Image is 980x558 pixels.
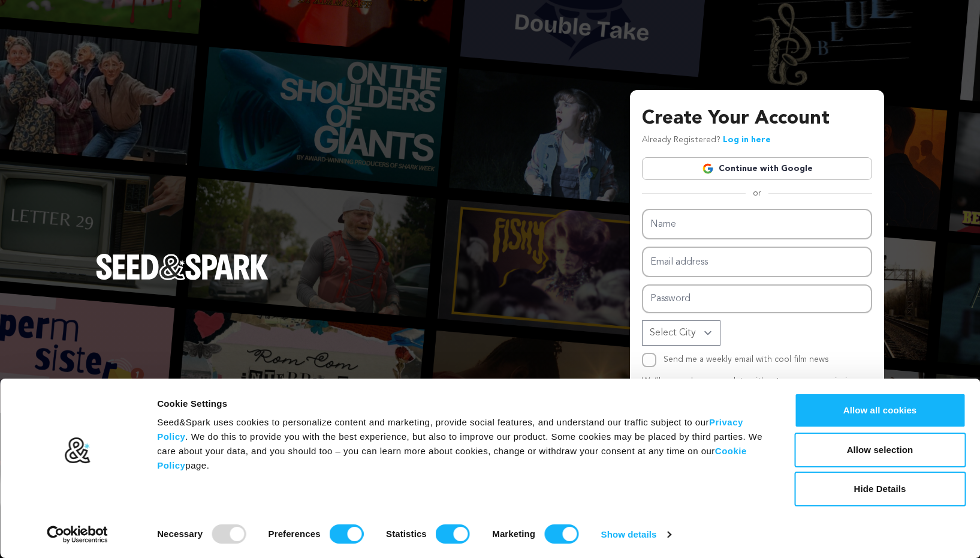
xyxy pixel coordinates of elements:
[723,136,771,144] a: Log in here
[642,209,872,239] input: Name
[492,529,535,539] strong: Marketing
[601,526,671,544] a: Show details
[642,133,771,148] p: Already Registered?
[96,254,269,304] a: Seed&Spark Homepage
[794,472,966,506] button: Hide Details
[642,247,872,277] input: Email address
[794,433,966,467] button: Allow selection
[157,529,203,539] strong: Necessary
[642,104,872,133] h3: Create Your Account
[25,526,130,544] a: Usercentrics Cookiebot - opens in a new window
[64,437,91,464] img: logo
[157,417,743,442] a: Privacy Policy
[664,355,829,364] label: Send me a weekly email with cool film news
[386,529,427,539] strong: Statistics
[642,284,872,314] input: Password
[702,163,714,175] img: Google logo
[642,157,872,180] a: Continue with Google
[746,187,768,199] span: or
[794,393,966,428] button: Allow all cookies
[642,374,872,417] p: We’ll never share your data without express permission. By clicking Create Account, I agree that ...
[269,529,321,539] strong: Preferences
[157,415,767,473] div: Seed&Spark uses cookies to personalize content and marketing, provide social features, and unders...
[157,397,767,411] div: Cookie Settings
[96,254,269,280] img: Seed&Spark Logo
[156,520,157,520] legend: Consent Selection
